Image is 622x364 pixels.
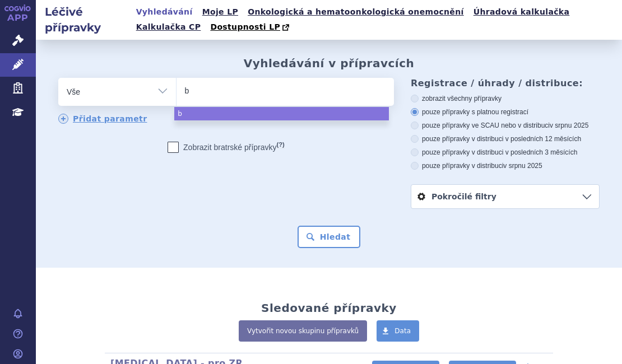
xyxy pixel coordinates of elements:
h2: Léčivé přípravky [36,4,133,35]
h2: Vyhledávání v přípravcích [244,57,415,70]
a: Data [377,320,419,342]
span: v srpnu 2025 [503,162,542,170]
label: pouze přípravky v distribuci [411,161,600,170]
li: b [174,107,388,120]
a: Přidat parametr [58,114,147,124]
label: pouze přípravky ve SCAU nebo v distribuci [411,121,600,130]
a: Kalkulačka CP [133,20,205,35]
a: Vytvořit novou skupinu přípravků [239,320,367,342]
button: Hledat [298,226,361,248]
label: pouze přípravky v distribuci v posledních 3 měsících [411,148,600,157]
h2: Sledované přípravky [261,301,397,315]
a: Pokročilé filtry [411,185,599,208]
label: zobrazit všechny přípravky [411,94,600,103]
h3: Registrace / úhrady / distribuce: [411,78,600,88]
label: pouze přípravky s platnou registrací [411,108,600,116]
label: pouze přípravky v distribuci v posledních 12 měsících [411,134,600,143]
a: Onkologická a hematoonkologická onemocnění [244,4,467,20]
a: Dostupnosti LP [207,20,295,35]
label: Zobrazit bratrské přípravky [168,142,285,153]
a: Úhradová kalkulačka [470,4,573,20]
span: Data [394,327,411,335]
a: Vyhledávání [133,4,196,20]
abbr: (?) [277,141,285,148]
a: Moje LP [199,4,242,20]
span: Dostupnosti LP [210,22,280,31]
span: v srpnu 2025 [550,122,588,129]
